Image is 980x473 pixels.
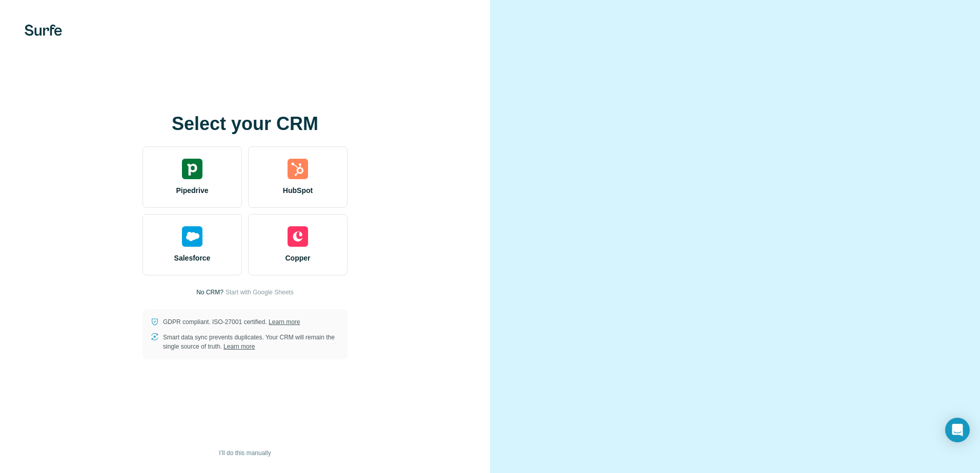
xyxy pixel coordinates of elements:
[223,343,255,350] a: Learn more
[163,333,339,351] p: Smart data sync prevents duplicates. Your CRM will remain the single source of truth.
[226,288,294,297] button: Start with Google Sheets
[176,185,208,196] span: Pipedrive
[945,418,970,442] div: Open Intercom Messenger
[182,159,202,179] img: pipedrive's logo
[182,226,202,247] img: salesforce's logo
[142,114,348,134] h1: Select your CRM
[25,25,62,36] img: Surfe's logo
[288,159,308,179] img: hubspot's logo
[196,288,223,297] p: No CRM?
[288,226,308,247] img: copper's logo
[219,448,271,458] span: I’ll do this manually
[163,317,300,327] p: GDPR compliant. ISO-27001 certified.
[285,253,311,263] span: Copper
[269,318,300,326] a: Learn more
[174,253,211,263] span: Salesforce
[283,185,313,196] span: HubSpot
[212,445,278,461] button: I’ll do this manually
